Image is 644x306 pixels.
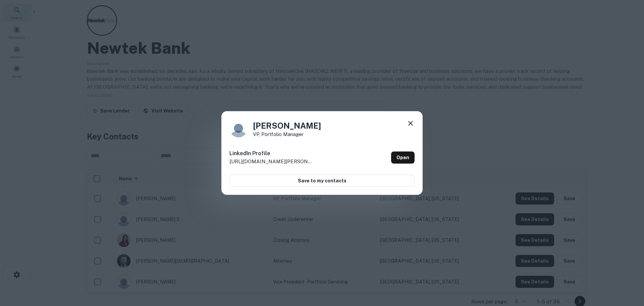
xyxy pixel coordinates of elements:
button: Save to my contacts [229,175,415,187]
p: [URL][DOMAIN_NAME][PERSON_NAME] [229,158,313,166]
h4: [PERSON_NAME] [253,120,321,132]
h6: LinkedIn Profile [229,149,313,158]
a: Open [391,151,415,164]
iframe: Chat Widget [610,252,644,285]
p: VP, Portfolio Manager [253,132,321,137]
img: 9c8pery4andzj6ohjkjp54ma2 [229,119,248,137]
